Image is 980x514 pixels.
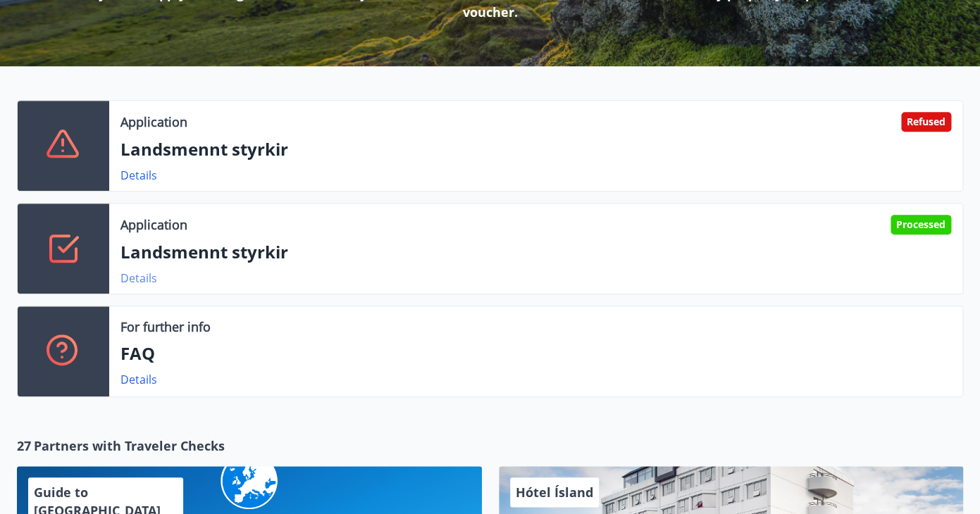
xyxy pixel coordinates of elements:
p: Landsmennt styrkir [120,240,951,264]
div: Processed [891,215,951,234]
p: FAQ [120,341,951,365]
div: Refused [901,112,951,132]
span: 27 [17,437,31,455]
p: For further info [120,318,211,336]
a: Details [120,270,157,286]
p: Application [120,113,187,131]
a: Details [120,168,157,183]
span: Hótel Ísland [516,484,593,501]
a: Details [120,372,157,387]
span: Partners with Traveler Checks [34,437,225,455]
p: Application [120,215,187,234]
p: Landsmennt styrkir [120,137,951,161]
